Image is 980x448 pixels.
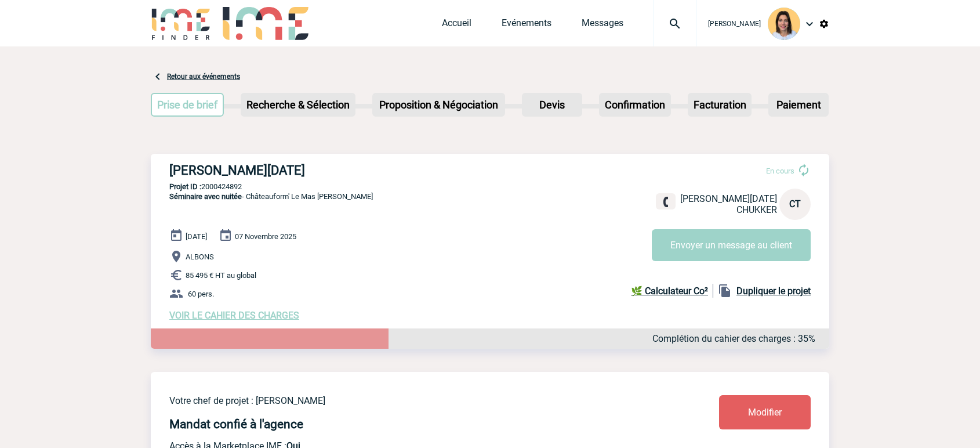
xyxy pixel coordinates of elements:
span: 07 Novembre 2025 [235,232,296,241]
img: 103015-1.png [768,8,800,40]
span: Modifier [748,407,782,418]
img: file_copy-black-24dp.png [718,284,732,298]
p: Confirmation [600,94,670,115]
p: Facturation [689,94,751,115]
span: Séminaire avec nuitée [169,192,242,201]
p: Devis [523,94,581,115]
b: Dupliquer le projet [736,286,811,297]
a: Retour aux événements [167,73,240,81]
span: - Châteauform' Le Mas [PERSON_NAME] [169,192,373,201]
a: Evénements [502,17,551,34]
span: [PERSON_NAME] [708,20,761,28]
span: CHUKKER [736,204,777,215]
p: Votre chef de projet : [PERSON_NAME] [169,395,651,406]
h4: Mandat confié à l'agence [169,417,303,431]
b: Projet ID : [169,182,201,191]
span: ALBONS [186,252,214,261]
h3: [PERSON_NAME][DATE] [169,163,517,178]
p: Proposition & Négociation [373,94,504,115]
a: Accueil [442,17,471,34]
span: 60 pers. [188,290,214,298]
img: fixe.png [660,197,671,207]
p: Prise de brief [152,94,223,115]
span: [PERSON_NAME][DATE] [680,193,777,204]
span: CT [789,198,801,209]
a: 🌿 Calculateur Co² [631,284,713,298]
p: 2000424892 [151,182,829,191]
a: VOIR LE CAHIER DES CHARGES [169,310,299,321]
a: Messages [582,17,623,34]
span: 85 495 € HT au global [186,271,256,280]
p: Paiement [770,94,827,115]
p: Recherche & Sélection [242,94,354,115]
button: Envoyer un message au client [652,229,811,261]
b: 🌿 Calculateur Co² [631,286,708,297]
span: [DATE] [186,232,207,241]
span: En cours [766,167,794,175]
img: IME-Finder [151,7,211,40]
